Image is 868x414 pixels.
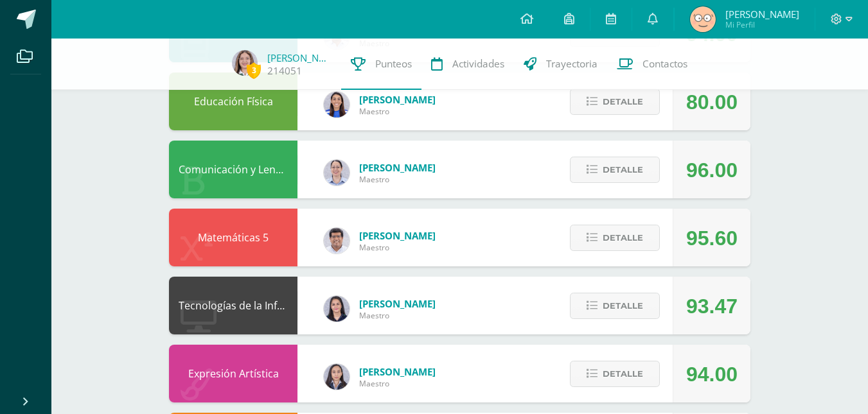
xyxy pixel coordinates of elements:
span: Detalle [603,226,643,250]
span: Detalle [603,294,643,318]
div: 95.60 [686,209,738,267]
div: Expresión Artística [169,345,297,402]
span: [PERSON_NAME] [359,229,436,242]
img: dbcf09110664cdb6f63fe058abfafc14.png [324,296,350,322]
img: daba15fc5312cea3888e84612827f950.png [324,160,350,185]
div: 96.00 [686,141,738,199]
div: Educación Física [169,73,297,130]
a: Punteos [341,39,421,90]
div: 80.00 [686,73,738,131]
span: Mi Perfil [725,19,799,30]
div: Matemáticas 5 [169,209,297,266]
a: 214051 [267,64,302,78]
a: [PERSON_NAME] [267,51,332,64]
span: Detalle [603,158,643,182]
span: Maestro [359,174,436,185]
span: Detalle [603,362,643,386]
a: Contactos [607,39,697,90]
img: 0eea5a6ff783132be5fd5ba128356f6f.png [324,92,350,117]
span: Maestro [359,106,436,117]
span: Trayectoria [546,57,598,71]
div: 94.00 [686,345,738,403]
span: Maestro [359,378,436,389]
span: Maestro [359,310,436,321]
span: Maestro [359,242,436,253]
span: [PERSON_NAME] [359,161,436,174]
button: Detalle [570,361,660,387]
button: Detalle [570,89,660,115]
a: Actividades [421,39,514,90]
span: [PERSON_NAME] [359,365,436,378]
span: Actividades [452,57,504,71]
img: 00fa44cc74fa3e7155f42ff91a75fd2f.png [232,50,258,76]
img: 58084f12fd1ee86bfba0860f52c26f5b.png [690,6,716,32]
button: Detalle [570,157,660,183]
span: [PERSON_NAME] [359,93,436,106]
span: Punteos [375,57,412,71]
div: Comunicación y Lenguaje L3 (Inglés) 5 [169,141,297,198]
span: [PERSON_NAME] [359,297,436,310]
span: [PERSON_NAME] [725,8,799,21]
img: 01ec045deed16b978cfcd964fb0d0c55.png [324,228,350,254]
span: Contactos [642,57,687,71]
button: Detalle [570,225,660,251]
div: 93.47 [686,277,738,335]
a: Trayectoria [514,39,607,90]
span: Detalle [603,90,643,114]
img: 35694fb3d471466e11a043d39e0d13e5.png [324,364,350,390]
div: Tecnologías de la Información y la Comunicación 5 [169,277,297,334]
span: 3 [247,62,261,78]
button: Detalle [570,293,660,319]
